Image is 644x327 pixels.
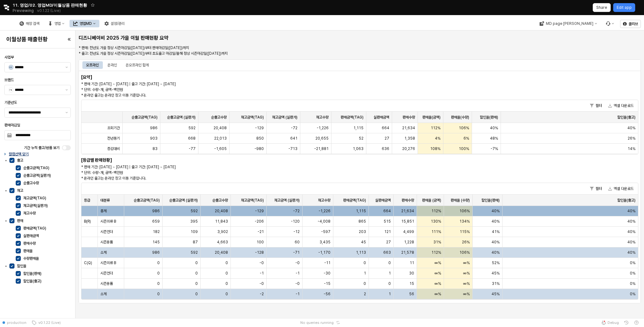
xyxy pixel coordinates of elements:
[101,20,128,27] button: 설정/관리
[300,320,334,325] span: No queries running
[259,281,264,286] span: -0
[617,115,636,120] span: 할인율(출고)
[225,271,228,276] span: 0
[86,61,99,69] div: 오프라인
[190,219,198,224] span: 395
[402,198,414,203] span: 판매수량
[107,136,120,141] span: 전년동기
[435,291,441,297] span: ∞%
[375,198,391,203] span: 실판매금액
[386,240,391,245] span: 27
[217,240,228,245] span: 4,663
[100,291,107,297] span: 소계
[621,318,631,327] button: History
[100,260,116,265] span: 시즌의류 B
[451,115,469,120] span: 판매율(수량)
[291,125,297,130] span: -72
[617,5,632,10] p: Edit app
[492,260,500,265] span: 52%
[295,240,300,245] span: 60
[4,78,14,82] span: 브랜드
[628,146,636,151] span: 14%
[364,271,366,276] span: 1
[258,229,264,234] span: -21
[630,291,636,297] span: 0%
[84,198,90,203] span: 등급
[290,136,297,141] span: 641
[153,240,160,245] span: 145
[374,115,389,120] span: 실판매금액
[195,281,198,286] span: 0
[431,219,441,224] span: 130%
[191,208,198,213] span: 592
[431,229,441,234] span: 111%
[23,173,51,178] span: 순출고금액(실판가)
[23,203,48,208] span: 재고금액(실판가)
[3,152,72,157] button: 컬럼선택 닫기
[389,291,391,297] span: 1
[353,125,364,130] span: 1,115
[316,115,329,120] span: 재고수량
[593,3,611,12] button: Share app
[402,115,415,120] span: 판매수량
[404,136,415,141] span: 1,358
[82,61,103,69] div: 오프라인
[296,291,300,297] span: -1
[150,125,158,130] span: 986
[122,61,153,69] div: 온오프라인 합계
[364,291,366,297] span: 2
[13,6,64,15] div: Previewing v0.1.22 (Live)
[459,125,469,130] span: 106%
[167,115,196,120] span: 순출고금액 (실판가)
[402,125,415,130] span: 21,634
[79,35,310,41] h5: 디즈니베이비 2025 가을 이월 판매현황 요약
[107,146,120,151] span: 증감대비
[384,219,391,224] span: 515
[69,20,99,27] button: 영업MD
[490,125,498,130] span: 40%
[627,208,636,213] span: 40%
[324,291,330,297] span: -56
[254,146,264,151] span: -980
[17,158,23,163] span: 출고
[389,271,391,276] span: 1
[100,219,116,224] span: 시즌의류 B
[293,250,300,255] span: -71
[463,260,470,265] span: ∞%
[255,125,264,130] span: -129
[211,115,227,120] span: 순출고수량
[459,250,470,255] span: 106%
[383,250,391,255] span: 663
[272,115,297,120] span: 재고금액 (실판가)
[431,250,441,255] span: 112%
[274,198,300,203] span: 재고금액 (실판가)
[152,208,160,213] span: 986
[225,281,228,286] span: 0
[100,281,113,286] span: 시즌용품
[188,136,196,141] span: 668
[6,36,57,42] h4: 이월상품 매출현황
[324,260,330,265] span: -11
[460,229,470,234] span: 115%
[401,250,414,255] span: 21,578
[150,136,158,141] span: 903
[215,219,228,224] span: 11,843
[388,281,391,286] span: 0
[435,281,441,286] span: ∞%
[111,21,125,26] div: 설정/관리
[81,74,123,80] h6: [요약]
[26,21,39,26] div: 매장 검색
[81,164,404,181] p: * 판매 기간: [DATE] ~ [DATE] | 출고 기간: [DATE] ~ [DATE] * 단위: 수량-개, 금액-백만원 * 온라인 출고는 온라인 창고 이동 기준입니다.
[463,291,470,297] span: ∞%
[431,125,441,130] span: 112%
[9,65,13,69] span: DS
[630,271,636,276] span: 0%
[464,136,469,141] span: 6%
[409,291,414,297] span: 56
[492,229,500,234] span: 41%
[90,2,96,8] button: Add app to favorites
[491,250,500,255] span: 40%
[212,198,228,203] span: 순출고수량
[382,125,389,130] span: 664
[4,55,14,59] span: 사업부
